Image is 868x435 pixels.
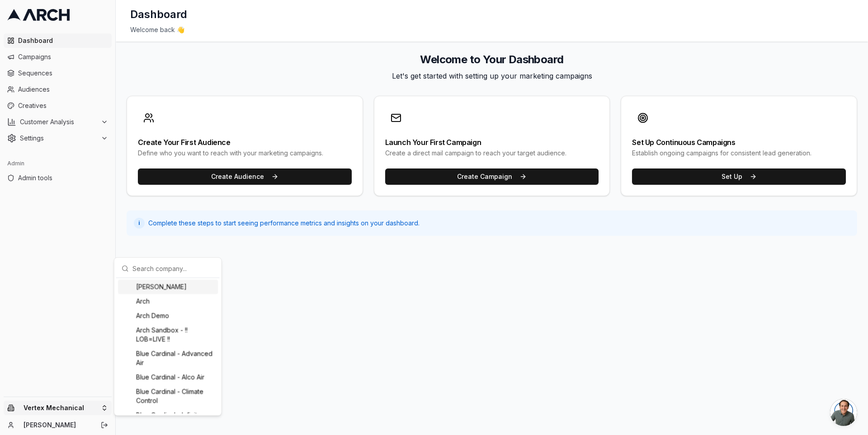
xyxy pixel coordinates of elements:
[132,259,214,277] input: Search company...
[118,346,218,370] div: Blue Cardinal - Advanced Air
[118,309,218,323] div: Arch Demo
[118,384,218,408] div: Blue Cardinal - Climate Control
[118,370,218,384] div: Blue Cardinal - Alco Air
[116,278,220,413] div: Suggestions
[118,323,218,346] div: Arch Sandbox - !! LOB=LIVE !!
[118,294,218,309] div: Arch
[118,408,218,431] div: Blue Cardinal - Infinity [US_STATE] Air
[118,280,218,294] div: [PERSON_NAME]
